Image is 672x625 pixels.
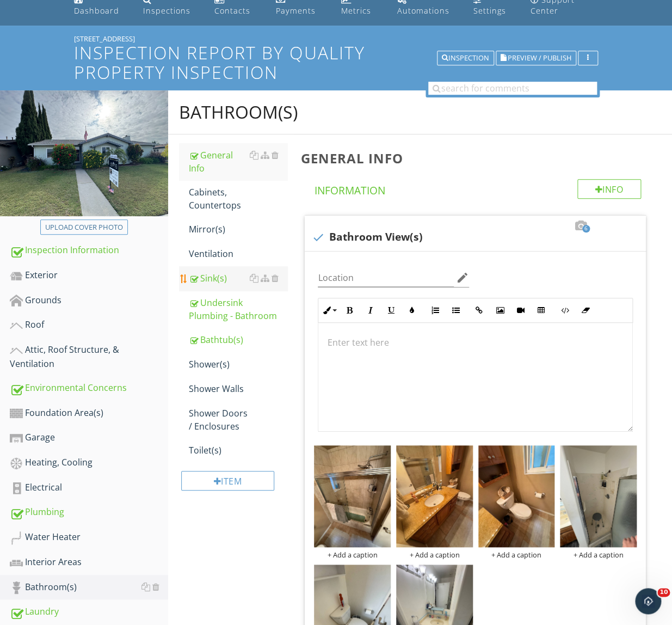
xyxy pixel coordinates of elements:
[189,247,288,260] div: Ventilation
[74,34,597,43] div: [STREET_ADDRESS]
[10,505,168,519] div: Plumbing
[635,588,661,614] iframe: Intercom live chat
[508,54,571,62] span: Preview / Publish
[189,186,288,212] div: Cabinets, Countertops
[478,550,555,559] div: + Add a caption
[496,51,576,66] button: Preview / Publish
[179,101,298,123] div: Bathroom(s)
[189,296,288,322] div: Undersink Plumbing - Bathroom
[181,471,275,491] div: Item
[10,530,168,544] div: Water Heater
[489,300,510,321] button: Insert Image (Ctrl+P)
[189,223,288,236] div: Mirror(s)
[401,300,422,321] button: Colors
[189,407,288,433] div: Shower Doors / Enclosures
[10,381,168,395] div: Environmental Concerns
[339,300,360,321] button: Bold (Ctrl+B)
[554,300,575,321] button: Code View
[531,300,551,321] button: Insert Table
[10,555,168,569] div: Interior Areas
[582,225,590,232] span: 6
[456,271,469,284] i: edit
[560,445,637,548] img: data
[10,406,168,420] div: Foundation Area(s)
[314,179,641,198] h4: Information
[276,5,316,16] div: Payments
[577,179,642,199] div: Info
[560,550,637,559] div: + Add a caption
[424,300,445,321] button: Ordered List
[189,444,288,457] div: Toilet(s)
[143,5,190,16] div: Inspections
[360,300,380,321] button: Italic (Ctrl+I)
[437,52,494,62] a: Inspection
[10,243,168,258] div: Inspection Information
[74,43,597,81] h1: Inspection Report by Quality Property Inspection
[189,272,288,285] div: Sink(s)
[575,300,595,321] button: Clear Formatting
[445,300,466,321] button: Unordered List
[437,51,494,66] button: Inspection
[189,149,288,175] div: General Info
[10,580,168,595] div: Bathroom(s)
[10,343,168,370] div: Attic, Roof Structure, & Ventilation
[10,605,168,619] div: Laundry
[10,293,168,308] div: Grounds
[10,481,168,495] div: Electrical
[189,333,288,346] div: Bathtub(s)
[10,456,168,470] div: Heating, Cooling
[397,5,449,16] div: Automations
[341,5,371,16] div: Metrics
[10,431,168,445] div: Garage
[45,222,123,233] div: Upload cover photo
[473,5,506,16] div: Settings
[657,588,670,597] span: 10
[10,318,168,332] div: Roof
[468,300,489,321] button: Insert Link (Ctrl+K)
[380,300,401,321] button: Underline (Ctrl+U)
[496,52,576,62] a: Preview / Publish
[314,550,391,559] div: + Add a caption
[189,358,288,371] div: Shower(s)
[428,82,597,95] input: search for comments
[396,550,473,559] div: + Add a caption
[318,269,453,287] input: Location
[10,268,168,283] div: Exterior
[74,5,119,16] div: Dashboard
[214,5,250,16] div: Contacts
[396,445,473,548] img: data
[189,382,288,395] div: Shower Walls
[478,445,555,548] img: data
[314,445,391,548] img: data
[300,151,655,166] h3: General Info
[318,300,339,321] button: Inline Style
[442,54,489,62] div: Inspection
[40,219,128,235] button: Upload cover photo
[510,300,531,321] button: Insert Video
